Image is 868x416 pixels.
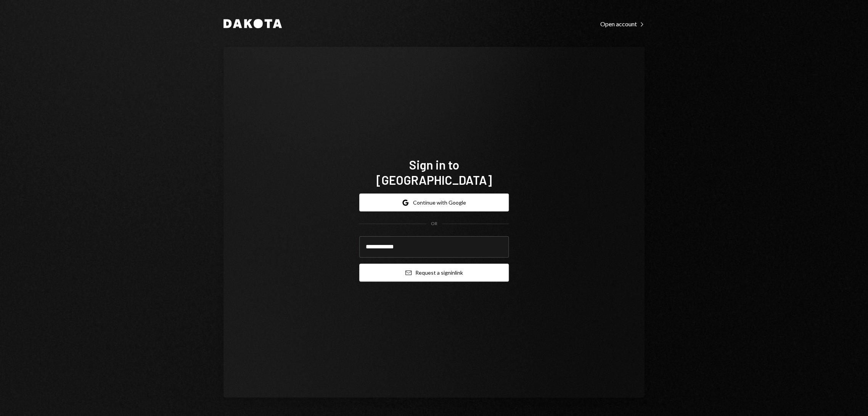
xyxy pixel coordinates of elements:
[600,19,645,28] a: Open account
[600,20,645,28] div: Open account
[359,264,509,282] button: Request a signinlink
[359,194,509,211] button: Continue with Google
[431,221,437,227] div: OR
[359,157,509,187] h1: Sign in to [GEOGRAPHIC_DATA]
